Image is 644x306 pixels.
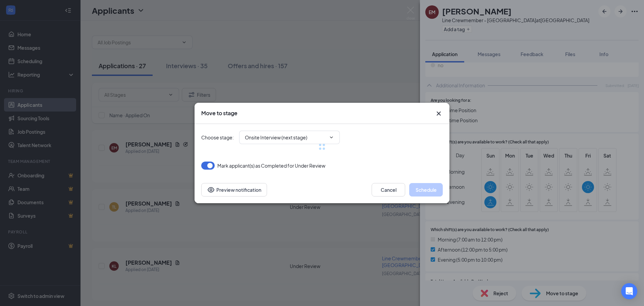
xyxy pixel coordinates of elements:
[435,110,443,118] button: Close
[621,283,637,299] div: Open Intercom Messenger
[201,110,237,117] h3: Move to stage
[409,183,443,196] button: Schedule
[435,110,443,118] svg: Cross
[201,183,267,196] button: Preview notificationEye
[372,183,405,196] button: Cancel
[207,186,215,194] svg: Eye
